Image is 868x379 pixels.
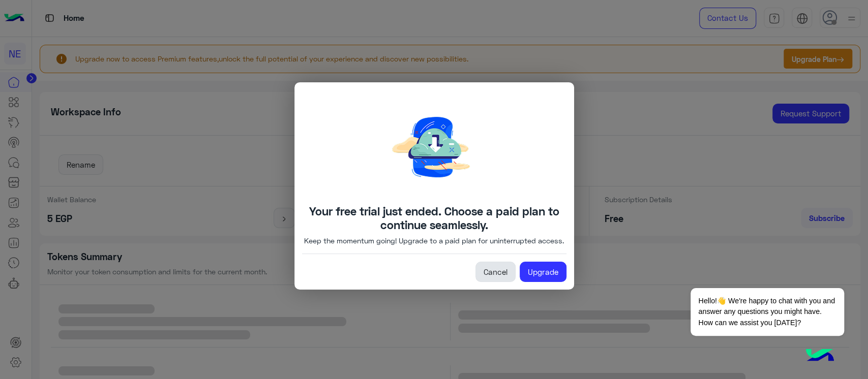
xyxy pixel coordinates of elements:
[304,235,564,246] p: Keep the momentum going! Upgrade to a paid plan for uninterrupted access.
[302,204,566,232] h4: Your free trial just ended. Choose a paid plan to continue seamlessly.
[475,262,516,282] a: Cancel
[802,338,837,374] img: hulul-logo.png
[520,262,566,282] a: Upgrade
[691,288,844,336] span: Hello!👋 We're happy to chat with you and answer any questions you might have. How can we assist y...
[358,90,511,204] img: Downloading.png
